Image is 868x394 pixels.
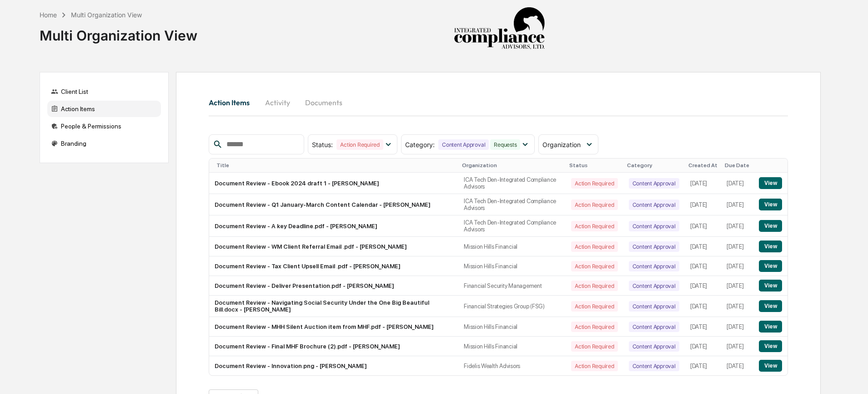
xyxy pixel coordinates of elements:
[209,237,458,256] td: Document Review - WM Client Referral Email .pdf - [PERSON_NAME]
[759,340,782,352] button: View
[571,322,617,332] div: Action Required
[721,356,753,375] td: [DATE]
[627,162,681,169] div: Category
[458,256,566,276] td: Mission Hills Financial
[685,256,721,276] td: [DATE]
[759,321,782,333] button: View
[490,139,520,150] div: Requests
[312,141,333,148] span: Status :
[571,261,617,271] div: Action Required
[759,260,782,272] button: View
[725,162,750,169] div: Due Date
[685,337,721,356] td: [DATE]
[685,356,721,375] td: [DATE]
[47,101,161,117] div: Action Items
[458,356,566,375] td: Fidelis Wealth Advisors
[685,317,721,337] td: [DATE]
[685,296,721,317] td: [DATE]
[571,221,617,231] div: Action Required
[209,337,458,356] td: Document Review - Final MHF Brochure (2).pdf - [PERSON_NAME]
[685,194,721,215] td: [DATE]
[216,162,455,169] div: Title
[209,276,458,296] td: Document Review - Deliver Presentation.pdf - [PERSON_NAME]
[629,178,679,189] div: Content Approval
[438,139,489,150] div: Content Approval
[721,256,753,276] td: [DATE]
[336,139,383,150] div: Action Required
[629,301,679,312] div: Content Approval
[458,215,566,237] td: ICA Tech Den-Integrated Compliance Advisors
[209,317,458,337] td: Document Review - MHH Silent Auction item from MHF.pdf - [PERSON_NAME]
[209,194,458,215] td: Document Review - Q1 January-March Content Calendar - [PERSON_NAME]
[721,317,753,337] td: [DATE]
[458,296,566,317] td: Financial Strategies Group (FSG)
[721,296,753,317] td: [DATE]
[629,241,679,252] div: Content Approval
[685,173,721,194] td: [DATE]
[47,83,161,100] div: Client List
[209,256,458,276] td: Document Review - Tax Client Upsell Email .pdf - [PERSON_NAME]
[685,215,721,237] td: [DATE]
[571,301,617,312] div: Action Required
[759,177,782,189] button: View
[629,322,679,332] div: Content Approval
[759,280,782,292] button: View
[629,361,679,371] div: Content Approval
[209,215,458,237] td: Document Review - A key Deadline.pdf - [PERSON_NAME]
[571,341,617,352] div: Action Required
[40,20,197,44] div: Multi Organization View
[569,162,619,169] div: Status
[629,281,679,291] div: Content Approval
[209,92,788,113] div: activity tabs
[458,337,566,356] td: Mission Hills Financial
[40,11,57,19] div: Home
[571,361,617,371] div: Action Required
[47,118,161,134] div: People & Permissions
[721,173,753,194] td: [DATE]
[462,162,562,169] div: Organization
[47,135,161,152] div: Branding
[759,360,782,372] button: View
[759,220,782,232] button: View
[629,261,679,271] div: Content Approval
[458,194,566,215] td: ICA Tech Den-Integrated Compliance Advisors
[71,11,142,19] div: Multi Organization View
[759,199,782,210] button: View
[542,141,581,148] span: Organization
[257,92,298,113] button: Activity
[721,337,753,356] td: [DATE]
[721,215,753,237] td: [DATE]
[209,92,257,113] button: Action Items
[405,141,435,148] span: Category :
[571,281,617,291] div: Action Required
[839,364,863,389] iframe: Open customer support
[685,237,721,256] td: [DATE]
[685,276,721,296] td: [DATE]
[571,241,617,252] div: Action Required
[458,173,566,194] td: ICA Tech Den-Integrated Compliance Advisors
[759,300,782,312] button: View
[571,200,617,210] div: Action Required
[209,356,458,375] td: Document Review - Innovation.png - [PERSON_NAME]
[209,296,458,317] td: Document Review - Navigating Social Security Under the One Big Beautiful Bill.docx - [PERSON_NAME]
[298,92,350,113] button: Documents
[458,276,566,296] td: Financial Security Management
[688,162,717,169] div: Created At
[721,276,753,296] td: [DATE]
[571,178,617,189] div: Action Required
[458,237,566,256] td: Mission Hills Financial
[759,240,782,252] button: View
[629,221,679,231] div: Content Approval
[458,317,566,337] td: Mission Hills Financial
[629,200,679,210] div: Content Approval
[721,237,753,256] td: [DATE]
[721,194,753,215] td: [DATE]
[629,341,679,352] div: Content Approval
[454,7,545,50] img: Integrated Compliance Advisors
[209,173,458,194] td: Document Review - Ebook 2024 draft 1 - [PERSON_NAME]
